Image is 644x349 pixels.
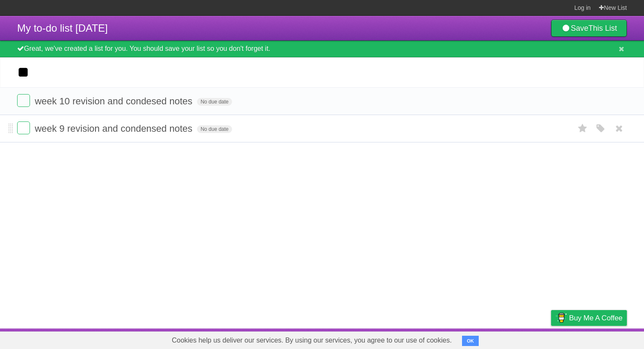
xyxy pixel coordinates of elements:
[551,310,627,326] a: Buy me a coffee
[555,311,567,325] img: Buy me a coffee
[35,96,194,106] span: week 10 revision and condesed notes
[197,125,232,133] span: No due date
[573,331,627,347] a: Suggest a feature
[588,24,617,33] b: This List
[540,331,562,347] a: Privacy
[17,121,30,134] label: Done
[17,94,30,107] label: Done
[569,311,623,325] span: Buy me a coffee
[575,121,591,136] label: Star task
[462,336,479,346] button: OK
[197,98,232,106] span: No due date
[163,332,460,349] span: Cookies help us deliver our services. By using our services, you agree to our use of cookies.
[437,331,455,347] a: About
[511,331,530,347] a: Terms
[551,20,627,37] a: SaveThis List
[35,123,194,134] span: week 9 revision and condensed notes
[465,331,500,347] a: Developers
[17,22,108,34] span: My to-do list [DATE]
